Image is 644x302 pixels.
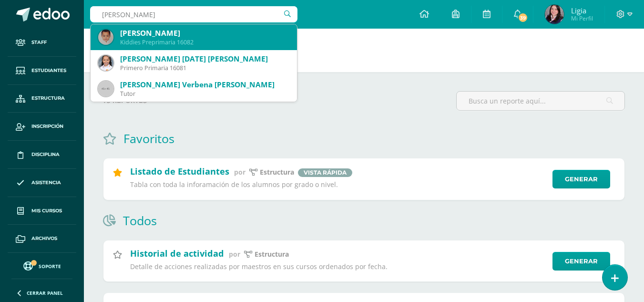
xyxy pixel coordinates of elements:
[518,12,528,23] span: 39
[120,90,289,98] div: Tutor
[120,80,289,90] div: [PERSON_NAME] Verbena [PERSON_NAME]
[8,141,76,169] a: Disciplina
[120,64,289,72] div: Primero Primaria 16081
[31,179,61,187] span: Asistencia
[31,39,47,46] span: Staff
[123,130,174,146] h1: Favoritos
[8,85,76,113] a: Estructura
[120,28,289,38] div: [PERSON_NAME]
[31,235,57,242] span: Archivos
[545,5,564,24] img: d5e06c0e5c60f8cb8d69cae07b21a756.png
[123,212,157,229] h1: Todos
[260,168,294,177] p: estructura
[8,113,76,141] a: Inscripción
[8,57,76,85] a: Estudiantes
[120,54,289,64] div: [PERSON_NAME] [DATE] [PERSON_NAME]
[31,67,66,74] span: Estudiantes
[571,14,593,22] span: Mi Perfil
[98,55,113,71] img: ed816fc7b5d0fca4a3619bbe78c3e8ca.png
[130,262,546,271] p: Detalle de acciones realizadas por maestros en sus cursos ordenados por fecha.
[98,81,113,96] img: 45x45
[552,170,610,188] a: Generar
[11,259,72,272] a: Soporte
[130,166,229,177] h2: Listado de Estudiantes
[8,29,76,57] a: Staff
[31,207,62,215] span: Mis cursos
[298,168,352,177] span: Vista rápida
[8,169,76,197] a: Asistencia
[552,252,610,271] a: Generar
[234,167,245,177] span: por
[90,6,297,22] input: Busca un usuario...
[120,38,289,46] div: Kiddies Preprimaria 16082
[229,250,240,259] span: por
[8,197,76,225] a: Mis cursos
[457,92,624,110] input: Busca un reporte aquí...
[98,30,113,45] img: 24759b46050bc16d9d927d756654b0a0.png
[130,248,224,259] h2: Historial de actividad
[31,123,63,130] span: Inscripción
[27,290,63,296] span: Cerrar panel
[31,94,65,102] span: Estructura
[39,263,61,270] span: Soporte
[8,225,76,253] a: Archivos
[31,151,60,158] span: Disciplina
[130,180,546,189] p: Tabla con toda la inforamación de los alumnos por grado o nivel.
[255,250,289,259] p: Estructura
[571,6,593,15] span: Ligia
